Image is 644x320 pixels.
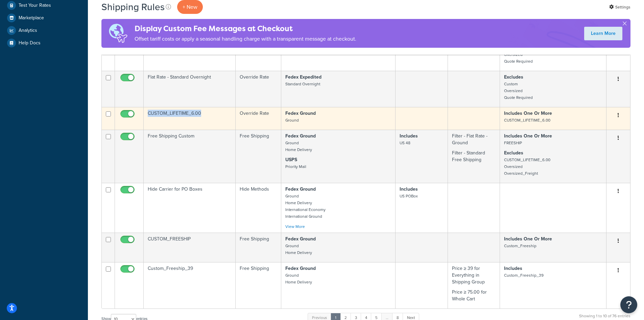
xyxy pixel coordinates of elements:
[144,107,236,130] td: CUSTOM_LIFETIME_6.00
[452,150,496,163] p: Filter - Standard Free Shipping
[285,73,321,81] strong: Fedex Expedited
[504,73,523,81] strong: Excludes
[19,40,41,46] span: Help Docs
[135,23,356,34] h4: Display Custom Fee Messages at Checkout
[144,130,236,183] td: Free Shipping Custom
[620,296,637,313] button: Open Resource Center
[609,2,630,12] a: Settings
[504,265,522,272] strong: Includes
[504,140,522,146] small: FREESHIP
[285,110,316,117] strong: Fedex Ground
[5,12,83,24] a: Marketplace
[236,107,281,130] td: Override Rate
[504,117,550,123] small: CUSTOM_LIFETIME_6.00
[285,265,316,272] strong: Fedex Ground
[236,183,281,233] td: Hide Methods
[448,130,500,183] td: Filter - Flat Rate - Ground
[504,132,552,140] strong: Includes One Or More
[400,193,418,199] small: US POBox
[285,235,316,242] strong: Fedex Ground
[400,186,418,193] strong: Includes
[504,243,536,249] small: Custom_Freeship
[19,28,37,34] span: Analytics
[19,3,51,8] span: Test Your Rates
[504,110,552,117] strong: Includes One Or More
[504,235,552,242] strong: Includes One Or More
[285,193,326,219] small: Ground Home Delivery International Economy International Ground
[19,15,44,21] span: Marketplace
[101,19,135,48] img: duties-banner-06bc72dcb5fe05cb3f9472aba00be2ae8eb53ab6f0d8bb03d382ba314ac3c341.png
[285,140,312,153] small: Ground Home Delivery
[400,140,410,146] small: US 48
[144,183,236,233] td: Hide Carrier for PO Boxes
[504,272,544,278] small: Custom_Freeship_39
[5,24,83,37] a: Analytics
[504,149,523,156] strong: Excludes
[584,27,622,40] a: Learn More
[285,117,299,123] small: Ground
[452,289,496,302] p: Price ≥ 75.00 for Whole Cart
[285,223,305,230] a: View More
[448,262,500,308] td: Price ≥ 39 for Everything in Shipping Group
[236,262,281,308] td: Free Shipping
[285,243,312,256] small: Ground Home Delivery
[504,157,550,176] small: CUSTOM_LIFETIME_6.00 Oversized Oversized_Freight
[285,81,320,87] small: Standard Overnight
[285,132,316,140] strong: Fedex Ground
[285,186,316,193] strong: Fedex Ground
[285,164,306,170] small: Priority Mail
[144,71,236,107] td: Flat Rate - Standard Overnight
[236,130,281,183] td: Free Shipping
[400,132,418,140] strong: Includes
[285,272,312,285] small: Ground Home Delivery
[144,262,236,308] td: Custom_Freeship_39
[236,71,281,107] td: Override Rate
[504,81,533,101] small: Custom Oversized Quote Required
[135,34,356,44] p: Offset tariff costs or apply a seasonal handling charge with a transparent message at checkout.
[5,37,83,49] a: Help Docs
[285,156,297,163] strong: USPS
[144,233,236,262] td: CUSTOM_FREESHIP
[101,0,165,14] h1: Shipping Rules
[236,233,281,262] td: Free Shipping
